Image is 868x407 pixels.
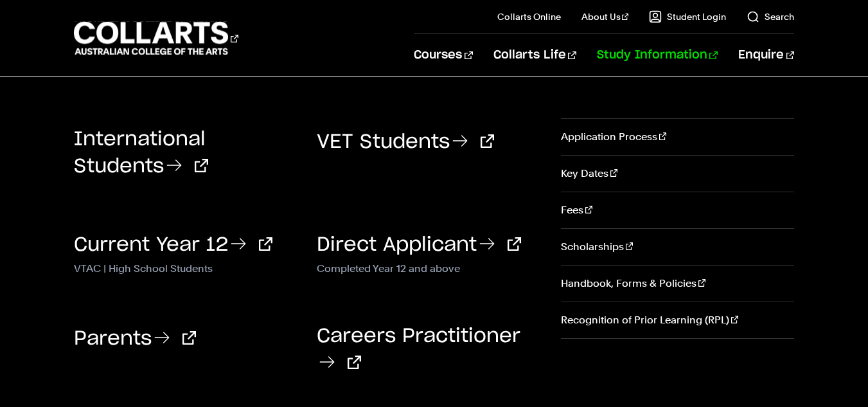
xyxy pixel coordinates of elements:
a: Search [747,10,794,23]
p: Completed Year 12 and above [317,260,540,275]
a: VET Students [317,132,494,152]
div: Go to homepage [74,20,238,57]
a: Collarts Life [493,34,576,77]
a: Study Information [597,34,718,77]
a: Key Dates [561,156,794,192]
a: International Students [74,130,208,176]
p: VTAC | High School Students [74,260,297,275]
a: Recognition of Prior Learning (RPL) [561,302,794,338]
a: Parents [74,329,196,348]
a: Direct Applicant [317,235,521,255]
a: Careers Practitioner [317,327,520,373]
a: Scholarships [561,229,794,265]
a: About Us [581,10,629,23]
a: Collarts Online [497,10,561,23]
a: Fees [561,192,794,228]
a: Current Year 12 [74,235,272,255]
a: Handbook, Forms & Policies [561,266,794,302]
a: Application Process [561,119,794,155]
a: Courses [414,34,472,77]
a: Enquire [738,34,794,77]
a: Student Login [649,10,726,23]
